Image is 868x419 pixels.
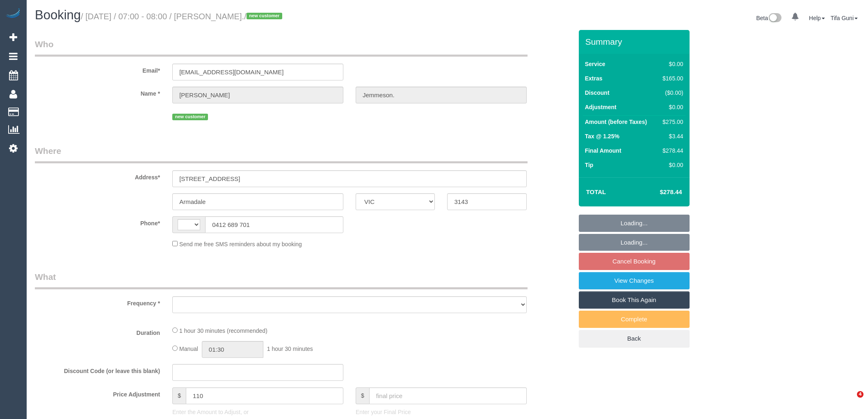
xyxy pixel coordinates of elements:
[267,346,313,352] span: 1 hour 30 minutes
[585,161,594,169] label: Tip
[356,87,527,103] input: Last Name*
[659,60,683,68] div: $0.00
[179,346,198,352] span: Manual
[5,8,21,20] img: Automaid Logo
[356,408,527,416] p: Enter your Final Price
[172,114,208,120] span: new customer
[586,188,606,195] strong: Total
[659,132,683,140] div: $3.44
[809,15,825,21] a: Help
[179,327,267,334] span: 1 hour 30 minutes (recommended)
[768,13,781,24] img: New interface
[579,330,690,347] a: Back
[756,15,781,21] a: Beta
[659,103,683,111] div: $0.00
[244,12,285,21] span: /
[585,37,685,46] h3: Summary
[35,38,528,57] legend: Who
[857,391,863,398] span: 4
[172,193,343,210] input: Suburb*
[29,64,166,75] label: Email*
[585,60,605,68] label: Service
[659,147,683,155] div: $278.44
[635,189,682,196] h4: $278.44
[585,118,647,126] label: Amount (before Taxes)
[585,147,621,155] label: Final Amount
[369,387,527,404] input: final price
[579,272,690,289] a: View Changes
[579,291,690,309] a: Book This Again
[659,74,683,82] div: $165.00
[585,74,603,82] label: Extras
[447,193,526,210] input: Post Code*
[356,387,369,404] span: $
[179,241,302,247] span: Send me free SMS reminders about my booking
[29,364,166,375] label: Discount Code (or leave this blank)
[81,12,285,21] small: / [DATE] / 07:00 - 08:00 / [PERSON_NAME].
[29,296,166,307] label: Frequency *
[29,87,166,98] label: Name *
[172,387,186,404] span: $
[247,13,282,19] span: new customer
[29,170,166,181] label: Address*
[172,87,343,103] input: First Name*
[585,103,617,111] label: Adjustment
[172,64,343,80] input: Email*
[659,118,683,126] div: $275.00
[35,8,81,22] span: Booking
[172,408,343,416] p: Enter the Amount to Adjust, or
[29,326,166,337] label: Duration
[29,216,166,227] label: Phone*
[831,15,858,21] a: Tifa Guni
[840,391,860,411] iframe: Intercom live chat
[29,387,166,398] label: Price Adjustment
[205,216,343,233] input: Phone*
[35,145,528,163] legend: Where
[659,89,683,97] div: ($0.00)
[585,89,610,97] label: Discount
[659,161,683,169] div: $0.00
[585,132,619,140] label: Tax @ 1.25%
[35,271,528,289] legend: What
